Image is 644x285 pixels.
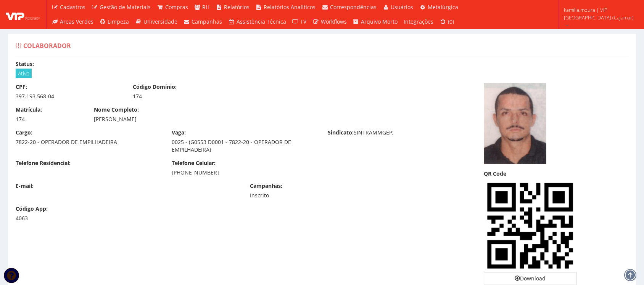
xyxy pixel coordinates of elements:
[484,170,506,178] label: QR Code
[48,14,97,29] a: Áreas Verdes
[237,18,286,25] span: Assistência Técnica
[391,3,413,11] span: Usuários
[250,182,282,190] label: Campanhas:
[97,14,132,29] a: Limpeza
[16,205,48,213] label: Código App:
[436,14,457,29] a: (0)
[100,3,151,11] span: Gestão de Materiais
[321,18,347,25] span: Workflows
[250,192,356,199] div: Inscrito
[16,129,32,136] label: Cargo:
[401,14,436,29] a: Integrações
[6,9,40,20] img: logo
[330,3,377,11] span: Correspondências
[172,138,316,154] div: 0025 - (G0553 D0001 - 7822-20 - OPERADOR DE EMPILHADEIRA)
[202,3,209,11] span: RH
[289,14,310,29] a: TV
[16,215,82,222] div: 4063
[404,18,433,25] span: Integrações
[428,3,458,11] span: Metalúrgica
[484,179,576,272] img: gZhBgXz9J6FjAAAAABJRU5ErkJggg==
[192,18,222,25] span: Campanhas
[133,93,238,100] div: 174
[172,159,216,167] label: Telefone Celular:
[16,115,82,123] div: 174
[132,14,180,29] a: Universidade
[322,129,478,138] div: SINTRAMMGEP;
[143,18,177,25] span: Universidade
[484,272,576,285] a: Download
[309,14,350,29] a: Workflows
[361,18,398,25] span: Arquivo Morto
[94,106,139,114] label: Nome Completo:
[484,83,546,164] img: foto-1748539048683896a8e6d94.png
[16,93,121,100] div: 397.193.568-04
[16,69,32,78] span: Ativo
[16,83,27,91] label: CPF:
[225,14,289,29] a: Assistência Técnica
[180,14,225,29] a: Campanhas
[172,169,316,176] div: [PHONE_NUMBER]
[16,60,34,68] label: Status:
[133,83,177,91] label: Código Domínio:
[224,3,250,11] span: Relatórios
[60,18,93,25] span: Áreas Verdes
[172,129,186,136] label: Vaga:
[16,138,160,146] div: 7822-20 - OPERADOR DE EMPILHADEIRA
[448,18,454,25] span: (0)
[350,14,401,29] a: Arquivo Morto
[108,18,129,25] span: Limpeza
[16,159,71,167] label: Telefone Residencial:
[564,6,634,21] span: kamilla.moura | VIP [GEOGRAPHIC_DATA] (Cajamar)
[60,3,85,11] span: Cadastros
[165,3,188,11] span: Compras
[16,106,42,114] label: Matrícula:
[16,182,34,190] label: E-mail:
[94,115,394,123] div: [PERSON_NAME]
[23,42,71,50] span: Colaborador
[300,18,306,25] span: TV
[264,3,316,11] span: Relatórios Analíticos
[328,129,354,136] label: Sindicato:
